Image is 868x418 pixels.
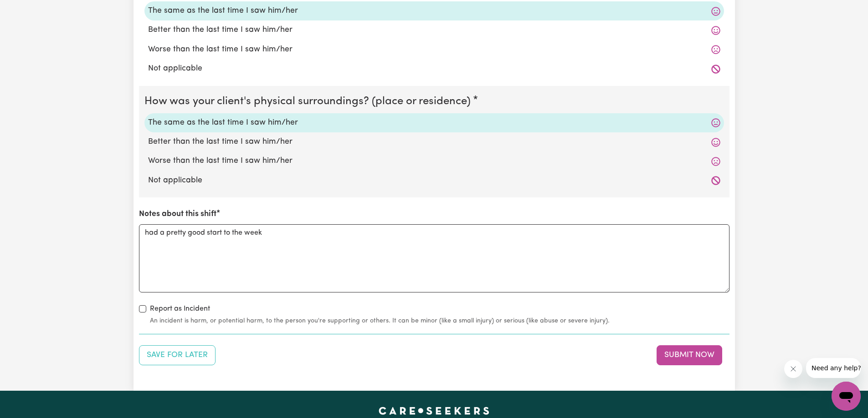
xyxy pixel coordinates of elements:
button: Save your job report [139,345,216,365]
label: The same as the last time I saw him/her [148,5,720,17]
a: Careseekers home page [379,407,489,414]
label: Not applicable [148,63,720,75]
label: Not applicable [148,175,720,186]
legend: How was your client's physical surroundings? (place or residence) [144,93,474,110]
iframe: Button to launch messaging window [832,382,861,411]
span: Need any help? [5,6,55,14]
label: Report as Incident [150,303,210,314]
iframe: Message from company [806,358,861,378]
label: Better than the last time I saw him/her [148,24,720,36]
label: The same as the last time I saw him/her [148,117,720,129]
label: Worse than the last time I saw him/her [148,155,720,167]
textarea: had a pretty good start to the week [139,224,729,292]
iframe: Close message [784,360,802,378]
small: An incident is harm, or potential harm, to the person you're supporting or others. It can be mino... [150,316,729,326]
button: Submit your job report [657,345,722,365]
label: Notes about this shift [139,208,216,220]
label: Worse than the last time I saw him/her [148,44,720,55]
label: Better than the last time I saw him/her [148,136,720,148]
